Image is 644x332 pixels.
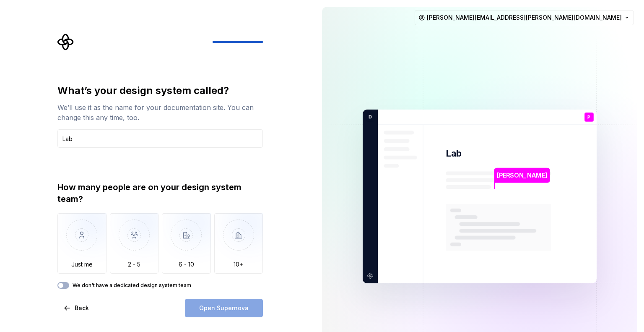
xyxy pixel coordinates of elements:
[57,129,263,148] input: Design system name
[57,34,74,50] svg: Supernova Logo
[587,115,590,120] p: P
[497,171,547,180] p: [PERSON_NAME]
[366,113,372,121] p: D
[415,10,634,25] button: [PERSON_NAME][EMAIL_ADDRESS][PERSON_NAME][DOMAIN_NAME]
[73,282,191,289] label: We don't have a dedicated design system team
[75,304,89,312] span: Back
[57,102,263,123] div: We’ll use it as the name for your documentation site. You can change this any time, too.
[427,13,622,22] span: [PERSON_NAME][EMAIL_ADDRESS][PERSON_NAME][DOMAIN_NAME]
[57,181,263,205] div: How many people are on your design system team?
[57,84,263,97] div: What’s your design system called?
[57,299,96,317] button: Back
[446,147,462,159] p: Lab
